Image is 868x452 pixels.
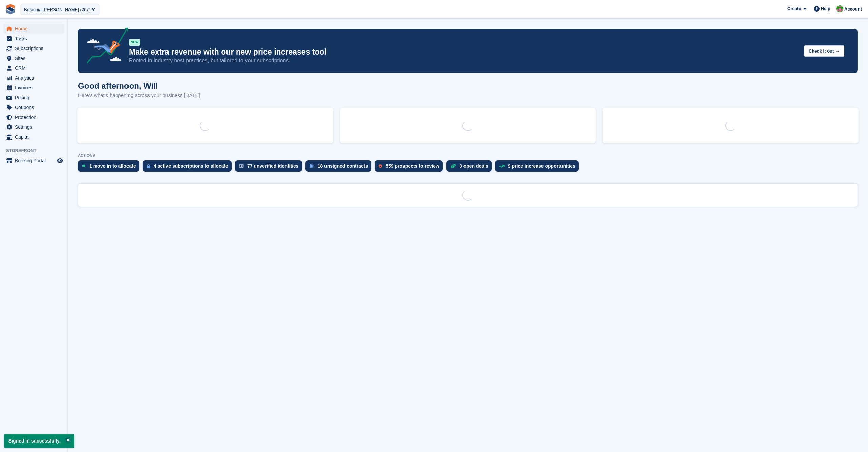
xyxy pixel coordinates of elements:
[3,93,64,102] a: menu
[3,103,64,112] a: menu
[6,147,67,154] span: Storefront
[446,160,495,175] a: 3 open deals
[247,163,299,169] div: 77 unverified identities
[305,160,375,175] a: 18 unsigned contracts
[235,160,305,175] a: 77 unverified identities
[15,132,56,142] span: Capital
[78,153,858,158] p: ACTIONS
[3,24,64,34] a: menu
[3,112,64,122] a: menu
[3,44,64,53] a: menu
[3,122,64,132] a: menu
[787,5,801,12] span: Create
[78,91,200,99] p: Here's what's happening across your business [DATE]
[239,164,244,168] img: verify_identity-adf6edd0f0f0b5bbfe63781bf79b02c33cf7c696d77639b501bdc392416b5a36.svg
[15,54,56,63] span: Sites
[154,163,228,169] div: 4 active subscriptions to allocate
[386,163,439,169] div: 559 prospects to review
[129,47,798,57] p: Make extra revenue with our new price increases tool
[24,6,91,13] div: Britannia [PERSON_NAME] (267)
[56,157,64,165] a: Preview store
[15,112,56,122] span: Protection
[15,44,56,53] span: Subscriptions
[129,57,798,64] p: Rooted in industry best practices, but tailored to your subscriptions.
[15,93,56,102] span: Pricing
[4,434,74,448] p: Signed in successfully.
[5,4,16,14] img: stora-icon-8386f47178a22dfd0bd8f6a31ec36ba5ce8667c1dd55bd0f319d3a0aa187defe.svg
[450,164,456,168] img: deal-1b604bf984904fb50ccaf53a9ad4b4a5d6e5aea283cecdc64d6e3604feb123c2.svg
[3,63,64,73] a: menu
[310,164,314,168] img: contract_signature_icon-13c848040528278c33f63329250d36e43548de30e8caae1d1a13099fd9432cc5.svg
[3,83,64,93] a: menu
[143,160,235,175] a: 4 active subscriptions to allocate
[844,6,862,13] span: Account
[15,24,56,34] span: Home
[379,164,382,168] img: prospect-51fa495bee0391a8d652442698ab0144808aea92771e9ea1ae160a38d050c398.svg
[15,103,56,112] span: Coupons
[82,164,86,168] img: move_ins_to_allocate_icon-fdf77a2bb77ea45bf5b3d319d69a93e2d87916cf1d5bf7949dd705db3b84f3ca.svg
[89,163,136,169] div: 1 move in to allocate
[15,73,56,83] span: Analytics
[821,5,830,12] span: Help
[3,156,64,165] a: menu
[15,122,56,132] span: Settings
[495,160,582,175] a: 9 price increase opportunities
[3,132,64,142] a: menu
[78,81,200,90] h1: Good afternoon, Will
[15,63,56,73] span: CRM
[15,156,56,165] span: Booking Portal
[508,163,575,169] div: 9 price increase opportunities
[318,163,368,169] div: 18 unsigned contracts
[81,27,129,66] img: price-adjustments-announcement-icon-8257ccfd72463d97f412b2fc003d46551f7dbcb40ab6d574587a9cd5c0d94...
[78,160,143,175] a: 1 move in to allocate
[836,5,843,12] img: Will McNeilly
[15,83,56,93] span: Invoices
[3,34,64,43] a: menu
[375,160,446,175] a: 559 prospects to review
[147,164,150,168] img: active_subscription_to_allocate_icon-d502201f5373d7db506a760aba3b589e785aa758c864c3986d89f69b8ff3...
[499,165,505,168] img: price_increase_opportunities-93ffe204e8149a01c8c9dc8f82e8f89637d9d84a8eef4429ea346261dce0b2c0.svg
[804,45,844,57] button: Check it out →
[3,54,64,63] a: menu
[459,163,488,169] div: 3 open deals
[15,34,56,43] span: Tasks
[129,39,140,46] div: NEW
[3,73,64,83] a: menu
